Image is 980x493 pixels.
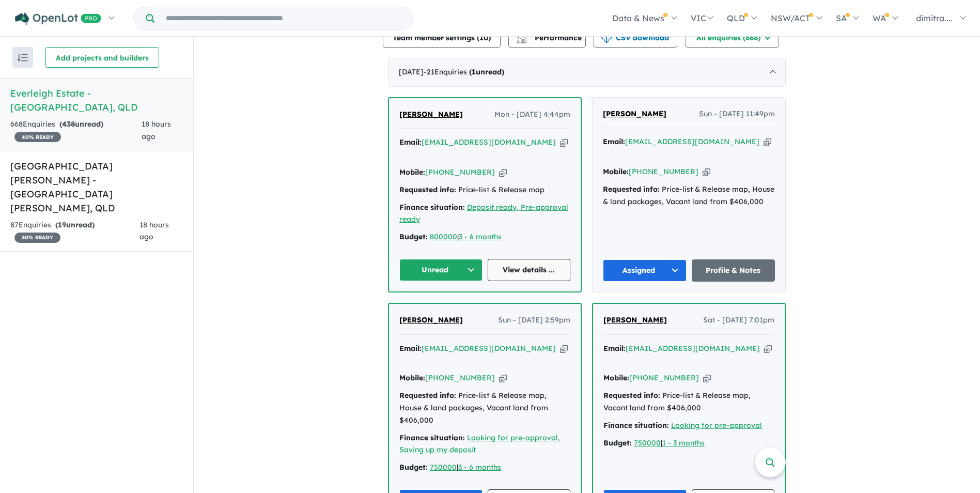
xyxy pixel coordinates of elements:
[916,13,953,23] span: dimitra....
[399,184,570,196] div: Price-list & Release map
[399,167,425,177] strong: Mobile:
[15,12,101,25] img: Openlot PRO Logo White
[10,118,142,143] div: 668 Enquir ies
[424,67,504,76] span: - 21 Enquir ies
[603,137,625,146] strong: Email:
[425,373,495,382] a: [PHONE_NUMBER]
[14,233,60,243] span: 30 % READY
[58,220,66,229] span: 19
[399,461,570,474] div: |
[601,33,612,43] img: download icon
[671,421,762,430] a: Looking for pre-approval
[422,137,556,147] a: [EMAIL_ADDRESS][DOMAIN_NAME]
[494,109,570,121] span: Mon - [DATE] 4:44pm
[399,433,560,455] a: Looking for pre-approval, Saving up my deposit
[603,390,774,414] div: Price-list & Release map, Vacant land from $406,000
[10,86,183,114] h5: Everleigh Estate - [GEOGRAPHIC_DATA] , QLD
[399,259,483,281] button: Unread
[603,315,667,325] span: [PERSON_NAME]
[55,220,95,229] strong: ( unread)
[692,259,775,282] a: Profile & Notes
[399,137,422,147] strong: Email:
[399,390,570,426] div: Price-list & Release map, House & land packages, Vacant land from $406,000
[703,314,774,327] span: Sat - [DATE] 7:01pm
[634,438,661,448] a: 750000
[399,232,428,241] strong: Budget:
[45,47,159,68] button: Add projects and builders
[458,463,501,472] a: 3 - 6 months
[399,203,465,212] strong: Finance situation:
[662,438,705,448] a: 1 - 3 months
[603,344,626,353] strong: Email:
[10,219,139,244] div: 87 Enquir ies
[498,314,570,327] span: Sun - [DATE] 2:59pm
[430,232,457,241] a: 800000
[139,220,169,242] span: 18 hours ago
[430,463,457,472] a: 750000
[425,167,495,177] a: [PHONE_NUMBER]
[508,27,586,48] button: Performance
[399,433,465,442] strong: Finance situation:
[629,167,698,176] a: [PHONE_NUMBER]
[499,373,507,383] button: Copy
[399,373,425,382] strong: Mobile:
[399,110,463,119] span: [PERSON_NAME]
[399,109,463,121] a: [PERSON_NAME]
[488,259,571,281] a: View details ...
[142,119,171,141] span: 18 hours ago
[603,314,667,327] a: [PERSON_NAME]
[459,232,502,241] a: 3 - 6 months
[479,33,488,42] span: 10
[469,67,504,76] strong: ( unread)
[629,373,699,382] a: [PHONE_NUMBER]
[499,167,507,178] button: Copy
[560,137,568,148] button: Copy
[686,27,779,48] button: All enquiries (668)
[603,184,660,194] strong: Requested info:
[18,54,28,61] img: sort.svg
[10,159,183,215] h5: [GEOGRAPHIC_DATA][PERSON_NAME] - [GEOGRAPHIC_DATA][PERSON_NAME] , QLD
[703,166,710,177] button: Copy
[399,344,422,353] strong: Email:
[388,58,786,87] div: [DATE]
[399,463,428,472] strong: Budget:
[764,343,772,354] button: Copy
[603,373,629,382] strong: Mobile:
[59,119,103,129] strong: ( unread)
[603,108,666,120] a: [PERSON_NAME]
[625,137,759,146] a: [EMAIL_ADDRESS][DOMAIN_NAME]
[422,344,556,353] a: [EMAIL_ADDRESS][DOMAIN_NAME]
[603,438,632,448] strong: Budget:
[399,203,568,224] a: Deposit ready, Pre-approval ready
[472,67,476,76] span: 1
[603,109,666,118] span: [PERSON_NAME]
[14,132,61,142] span: 40 % READY
[399,231,570,243] div: |
[603,391,660,400] strong: Requested info:
[603,421,669,430] strong: Finance situation:
[764,136,771,147] button: Copy
[603,167,629,176] strong: Mobile:
[603,183,775,208] div: Price-list & Release map, House & land packages, Vacant land from $406,000
[399,391,456,400] strong: Requested info:
[699,108,775,120] span: Sun - [DATE] 11:49pm
[399,315,463,325] span: [PERSON_NAME]
[703,373,711,383] button: Copy
[518,33,582,42] span: Performance
[399,314,463,327] a: [PERSON_NAME]
[603,259,687,282] button: Assigned
[157,7,410,29] input: Try estate name, suburb, builder or developer
[603,437,774,450] div: |
[383,27,501,48] button: Team member settings (10)
[517,36,527,43] img: bar-chart.svg
[399,185,456,194] strong: Requested info:
[626,344,760,353] a: [EMAIL_ADDRESS][DOMAIN_NAME]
